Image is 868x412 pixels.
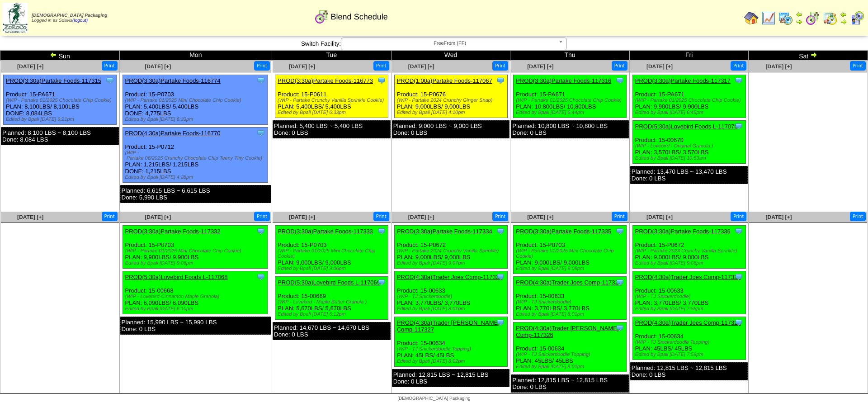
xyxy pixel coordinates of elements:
[397,306,507,312] div: Edited by Bpali [DATE] 8:01pm
[632,121,745,164] div: Product: 15-00670 PLAN: 3,570LBS / 3,570LBS
[397,359,507,364] div: Edited by Bpali [DATE] 8:02pm
[272,51,392,61] td: Tue
[397,77,492,84] a: PROD(1:00a)Partake Foods-117067
[632,75,745,118] div: Product: 15-PA671 PLAN: 9,900LBS / 9,900LBS
[765,63,792,70] span: [DATE] [+]
[278,312,388,317] div: Edited by Bpali [DATE] 6:12pm
[278,77,373,84] a: PROD(3:30a)Partake Foods-116773
[125,294,268,299] div: (WIP - Lovebird-Cinnamon Maple Granola)
[734,318,743,327] img: Tooltip
[840,11,847,18] img: arrowleft.gif
[394,226,507,269] div: Product: 15-P0672 PLAN: 9,000LBS / 9,000LBS
[516,77,611,84] a: PROD(3:30a)Partake Foods-117316
[635,248,745,254] div: (WIP - Partake 2024 Crunchy Vanilla Sprinkle)
[397,396,470,401] span: [DEMOGRAPHIC_DATA] Packaging
[612,61,627,71] button: Print
[278,248,388,259] div: (WIP - Partake 01/2025 Mini Chocolate Chip Cookie)
[331,12,388,22] span: Blend Schedule
[256,227,265,236] img: Tooltip
[278,228,373,235] a: PROD(3:30a)Partake Foods-117333
[516,352,626,357] div: (WIP - TJ Snickerdoodle Topping)
[377,227,386,236] img: Tooltip
[278,98,388,103] div: (WIP - Partake Crunchy Vanilla Sprinkle Cookie)
[635,274,741,280] a: PROD(4:30a)Trader Joes Comp-117321
[635,294,745,299] div: (WIP - TJ Snickerdoodle)
[397,260,507,266] div: Edited by Bpali [DATE] 9:07pm
[397,110,507,115] div: Edited by Bpali [DATE] 4:10pm
[734,272,743,281] img: Tooltip
[516,325,618,338] a: PROD(4:30a)Trader [PERSON_NAME] Comp-117326
[72,18,88,23] a: (logout)
[635,156,745,161] div: Edited by Bpali [DATE] 10:53am
[635,77,731,84] a: PROD(3:30a)Partake Foods-117317
[635,143,745,149] div: (WIP - Lovebird - Original Granola )
[17,63,43,70] span: [DATE] [+]
[632,271,745,314] div: Product: 15-00633 PLAN: 3,770LBS / 3,770LBS
[514,322,627,372] div: Product: 15-00634 PLAN: 45LBS / 45LBS
[850,212,866,221] button: Print
[615,278,624,287] img: Tooltip
[635,260,745,266] div: Edited by Bpali [DATE] 9:08pm
[278,279,380,286] a: PROD(5:30a)Lovebird Foods L-117069
[125,306,268,312] div: Edited by Bpali [DATE] 6:10pm
[392,120,510,138] div: Planned: 9,000 LBS ~ 9,000 LBS Done: 0 LBS
[496,76,505,85] img: Tooltip
[125,260,268,266] div: Edited by Bpali [DATE] 9:06pm
[125,228,221,235] a: PROD(3:30a)Partake Foods-117332
[120,317,272,335] div: Planned: 15,990 LBS ~ 15,990 LBS Done: 0 LBS
[408,63,434,70] a: [DATE] [+]
[615,323,624,332] img: Tooltip
[850,11,864,25] img: calendarcustomer.gif
[289,214,315,220] span: [DATE] [+]
[734,227,743,236] img: Tooltip
[734,76,743,85] img: Tooltip
[765,214,792,220] a: [DATE] [+]
[840,18,847,25] img: arrowright.gif
[32,13,107,23] span: Logged in as Sdavis
[278,110,388,115] div: Edited by Bpali [DATE] 6:33pm
[373,212,389,221] button: Print
[630,166,748,184] div: Planned: 13,470 LBS ~ 13,470 LBS Done: 0 LBS
[345,38,555,49] span: FreeFrom (FF)
[796,18,803,25] img: arrowright.gif
[275,226,388,274] div: Product: 15-P0703 PLAN: 9,000LBS / 9,000LBS
[394,75,507,118] div: Product: 15-P0676 PLAN: 9,000LBS / 9,000LBS
[397,346,507,352] div: (WIP - TJ Snickerdoodle Topping)
[630,362,748,380] div: Planned: 12,815 LBS ~ 12,815 LBS Done: 0 LBS
[731,212,746,221] button: Print
[145,63,171,70] a: [DATE] [+]
[731,61,746,71] button: Print
[50,51,57,58] img: arrowleft.gif
[612,212,627,221] button: Print
[516,279,622,286] a: PROD(4:30a)Trader Joes Comp-117325
[408,214,434,220] span: [DATE] [+]
[392,369,510,387] div: Planned: 12,815 LBS ~ 12,815 LBS Done: 0 LBS
[123,271,268,314] div: Product: 15-00668 PLAN: 6,090LBS / 6,090LBS
[496,272,505,281] img: Tooltip
[289,63,315,70] span: [DATE] [+]
[492,212,508,221] button: Print
[17,214,43,220] a: [DATE] [+]
[635,340,745,345] div: (WIP - TJ Snickerdoodle Topping)
[635,319,741,326] a: PROD(4:30a)Trader Joes Comp-117322
[635,352,745,357] div: Edited by Bpali [DATE] 7:59pm
[4,75,117,125] div: Product: 15-PA671 PLAN: 8,100LBS / 8,100LBS DONE: 8,084LBS
[492,61,508,71] button: Print
[615,227,624,236] img: Tooltip
[6,77,101,84] a: PROD(3:30a)Partake Foods-117315
[123,75,268,125] div: Product: 15-P0703 PLAN: 5,400LBS / 5,400LBS DONE: 4,775LBS
[646,63,673,70] a: [DATE] [+]
[516,312,626,317] div: Edited by Bpali [DATE] 8:01pm
[514,277,627,320] div: Product: 15-00633 PLAN: 3,770LBS / 3,770LBS
[496,318,505,327] img: Tooltip
[125,274,228,280] a: PROD(5:30a)Lovebird Foods L-117068
[125,77,221,84] a: PROD(3:30a)Partake Foods-116774
[397,294,507,299] div: (WIP - TJ Snickerdoodle)
[810,51,817,58] img: arrowright.gif
[632,317,745,360] div: Product: 15-00634 PLAN: 45LBS / 45LBS
[373,61,389,71] button: Print
[256,128,265,137] img: Tooltip
[125,130,221,137] a: PROD(4:30a)Partake Foods-116770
